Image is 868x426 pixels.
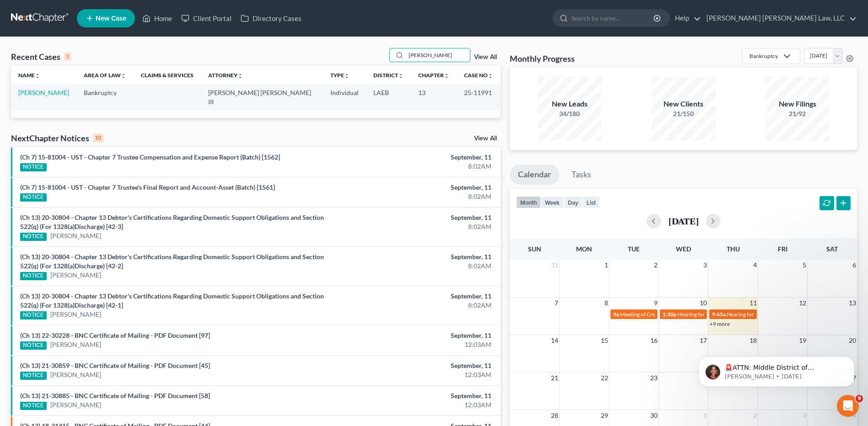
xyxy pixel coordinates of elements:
[20,362,210,369] a: (Ch 13) 21-30859 - BNC Certificate of Mailing - PDF Document [45]
[20,331,210,339] a: (Ch 13) 22-30228 - BNC Certificate of Mailing - PDF Document [97]
[177,10,236,27] a: Client Portal
[20,311,47,319] div: NOTICE
[649,335,658,346] span: 16
[11,51,71,62] div: Recent Cases
[550,260,559,271] span: 31
[488,73,493,79] i: unfold_more
[727,311,846,318] span: Hearing for [PERSON_NAME] & [PERSON_NAME]
[571,10,655,27] input: Search by name...
[474,54,497,60] a: View All
[406,48,470,62] input: Search by name...
[669,216,699,226] h2: [DATE]
[340,370,491,379] div: 12:03AM
[600,335,609,346] span: 15
[323,84,366,110] td: Individual
[653,260,658,271] span: 2
[798,335,807,346] span: 19
[121,73,126,79] i: unfold_more
[340,361,491,370] div: September, 11
[340,222,491,231] div: 8:02AM
[20,233,47,241] div: NOTICE
[712,311,726,318] span: 9:45a
[766,99,830,109] div: New Filings
[554,298,559,309] span: 7
[20,253,324,270] a: (Ch 13) 20-30804 - Chapter 13 Debtor's Certifications Regarding Domestic Support Obligations and ...
[411,84,457,110] td: 13
[702,260,708,271] span: 3
[749,298,758,309] span: 11
[20,213,324,230] a: (Ch 13) 20-30804 - Chapter 13 Debtor's Certifications Regarding Domestic Support Obligations and ...
[710,320,730,327] a: +9 more
[340,261,491,271] div: 8:02AM
[670,10,701,27] a: Help
[798,298,807,309] span: 12
[826,245,838,253] span: Sat
[11,133,103,144] div: NextChapter Notices
[340,340,491,349] div: 12:03AM
[18,89,69,96] a: [PERSON_NAME]
[848,298,857,309] span: 13
[20,292,324,309] a: (Ch 13) 20-30804 - Chapter 13 Debtor's Certifications Regarding Domestic Support Obligations and ...
[752,410,758,421] span: 2
[340,162,491,171] div: 8:02AM
[366,84,411,110] td: LAEB
[20,153,280,161] a: (Ch 7) 15-81004 - UST - Chapter 7 Trustee Compensation and Expense Report (Batch) [1562]
[330,72,350,79] a: Typeunfold_more
[727,245,740,253] span: Thu
[678,311,749,318] span: Hearing for [PERSON_NAME]
[685,337,868,401] iframe: Intercom notifications message
[418,72,449,79] a: Chapterunfold_more
[373,72,404,79] a: Districtunfold_more
[652,109,716,118] div: 21/150
[50,370,101,379] a: [PERSON_NAME]
[852,260,857,271] span: 6
[510,53,575,64] h3: Monthly Progress
[50,400,101,410] a: [PERSON_NAME]
[340,301,491,310] div: 8:02AM
[856,395,863,402] span: 9
[620,311,722,318] span: Meeting of Creditors for [PERSON_NAME]
[340,213,491,222] div: September, 11
[528,245,541,253] span: Sun
[344,73,350,79] i: unfold_more
[444,73,449,79] i: unfold_more
[50,231,101,240] a: [PERSON_NAME]
[564,196,582,208] button: day
[464,72,493,79] a: Case Nounfold_more
[84,72,126,79] a: Area of Lawunfold_more
[613,311,619,318] span: 9a
[541,196,564,208] button: week
[802,410,807,421] span: 3
[848,335,857,346] span: 20
[550,410,559,421] span: 28
[236,10,306,27] a: Directory Cases
[604,298,609,309] span: 8
[340,400,491,410] div: 12:03AM
[20,402,47,410] div: NOTICE
[600,373,609,383] span: 22
[457,84,501,110] td: 25-11991
[604,260,609,271] span: 1
[237,73,243,79] i: unfold_more
[18,72,40,79] a: Nameunfold_more
[652,99,716,109] div: New Clients
[649,373,658,383] span: 23
[749,52,778,60] div: Bankruptcy
[582,196,600,208] button: list
[600,410,609,421] span: 29
[208,72,243,79] a: Attorneyunfold_more
[96,15,126,22] span: New Case
[702,410,708,421] span: 1
[699,335,708,346] span: 17
[340,153,491,162] div: September, 11
[340,331,491,340] div: September, 11
[702,10,857,27] a: [PERSON_NAME] [PERSON_NAME] Law, LLC
[653,298,658,309] span: 9
[138,10,177,27] a: Home
[20,183,275,191] a: (Ch 7) 15-81004 - UST - Chapter 7 Trustee's Final Report and Account-Asset (Batch) [1561]
[35,73,40,79] i: unfold_more
[340,252,491,261] div: September, 11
